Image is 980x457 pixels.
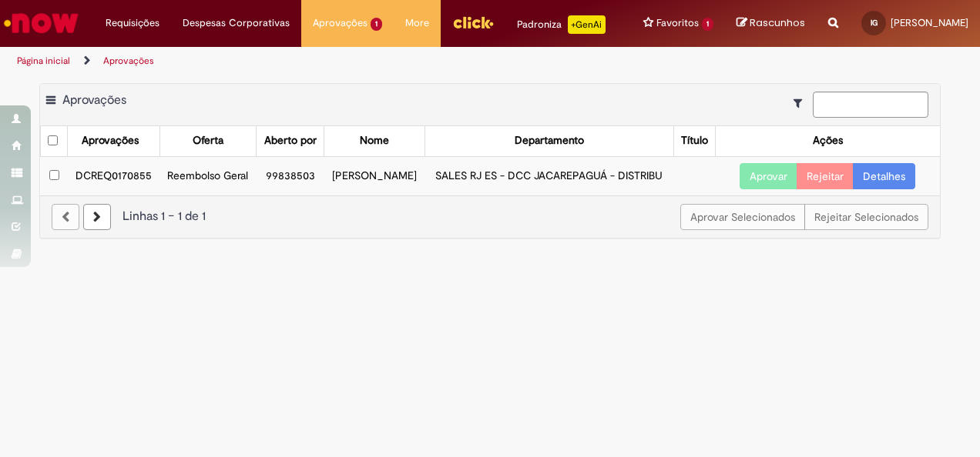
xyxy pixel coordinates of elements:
[82,133,139,148] div: Aprovações
[264,133,317,148] div: Aberto por
[257,156,324,195] td: 99838503
[17,55,70,67] a: Página inicial
[106,15,159,31] span: Requisições
[103,55,154,67] a: Aprovações
[813,133,843,148] div: Ações
[193,133,223,148] div: Oferta
[797,163,854,189] button: Rejeitar
[702,18,713,31] span: 1
[425,156,673,195] td: SALES RJ ES - DCC JACAREPAGUÁ - DISTRIBU
[452,11,494,34] img: click_logo_yellow_360x200.png
[750,15,805,30] span: Rascunhos
[517,15,606,34] div: Padroniza
[52,208,928,225] div: Linhas 1 − 1 de 1
[371,18,382,31] span: 1
[68,126,159,156] th: Aprovações
[2,8,81,38] img: ServiceNow
[853,163,915,189] a: Detalhes
[737,16,805,31] a: Rascunhos
[360,133,389,148] div: Nome
[12,47,642,75] ul: Trilhas de página
[871,18,878,28] span: IG
[159,156,257,195] td: Reembolso Geral
[324,156,425,195] td: [PERSON_NAME]
[740,163,797,189] button: Aprovar
[681,133,708,148] div: Título
[656,15,699,31] span: Favoritos
[794,98,810,108] i: Mostrar filtros para: Suas Solicitações
[183,15,290,31] span: Despesas Corporativas
[68,156,159,195] td: DCREQ0170855
[515,133,584,148] div: Departamento
[568,15,606,34] p: +GenAi
[313,15,367,31] span: Aprovações
[405,15,429,31] span: More
[62,92,126,108] span: Aprovações
[891,16,968,29] span: [PERSON_NAME]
